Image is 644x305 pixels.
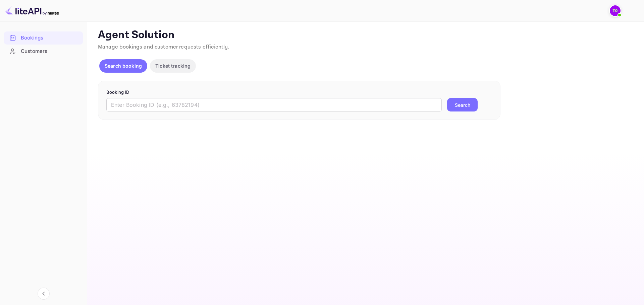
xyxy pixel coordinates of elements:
div: Bookings [21,34,79,42]
span: Manage bookings and customer requests efficiently. [98,44,229,51]
a: Bookings [4,31,83,44]
p: Search booking [105,62,142,69]
a: Customers [4,45,83,57]
img: Traveloka3PS 02 [610,5,621,16]
p: Ticket tracking [155,62,191,69]
button: Search [447,98,478,111]
img: LiteAPI logo [5,5,59,16]
div: Bookings [4,31,83,45]
input: Enter Booking ID (e.g., 63782194) [106,98,442,111]
p: Agent Solution [98,28,632,42]
button: Collapse navigation [38,288,50,300]
div: Customers [21,48,79,55]
div: Customers [4,45,83,58]
p: Booking ID [106,89,492,96]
